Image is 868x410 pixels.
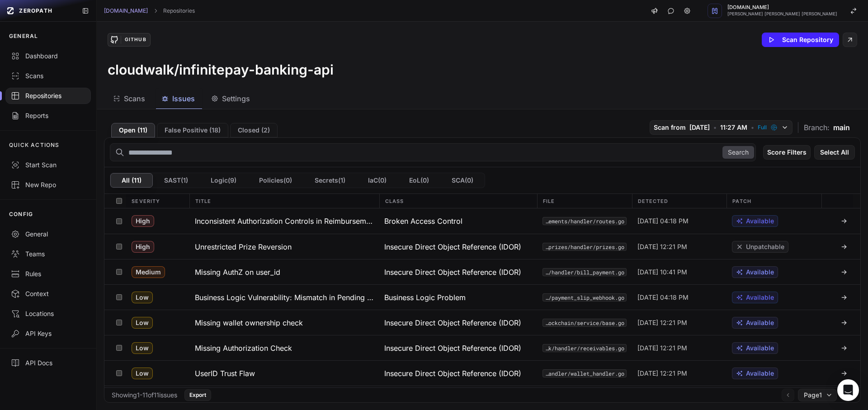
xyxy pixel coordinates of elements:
[804,122,830,133] span: Branch:
[153,173,199,188] button: SAST(1)
[637,293,689,302] span: [DATE] 04:18 PM
[132,317,153,329] span: Low
[132,368,153,379] span: Low
[11,160,85,170] div: Start Scan
[19,7,52,14] span: ZEROPATH
[727,5,837,10] span: [DOMAIN_NAME]
[726,194,821,208] div: Patch
[804,391,822,400] span: Page 1
[542,268,627,276] button: src/modules/paymentslip/handler/bill_payment.go
[384,292,466,303] span: Business Logic Problem
[384,267,521,278] span: Insecure Direct Object Reference (IDOR)
[157,123,228,137] button: False Positive (18)
[110,173,153,188] button: All (11)
[11,309,85,318] div: Locations
[11,111,85,120] div: Reports
[440,173,485,188] button: SCA(0)
[537,194,632,208] div: File
[751,123,754,132] span: •
[132,241,154,253] span: High
[713,123,717,132] span: •
[132,266,165,278] span: Medium
[104,7,148,14] a: [DOMAIN_NAME]
[11,269,85,278] div: Rules
[132,292,153,303] span: Low
[189,361,379,386] button: UserID Trust Flaw
[111,123,155,137] button: Open (11)
[542,293,627,302] code: src/modules/homebank/service/payment_slip_webhook.go
[184,389,211,401] button: Export
[104,259,860,284] div: Medium Missing AuthZ on user_id Insecure Direct Object Reference (IDOR) src/modules/paymentslip/h...
[108,61,334,78] h3: cloudwalk/infinitepay-banking-api
[4,4,75,18] a: ZEROPATH
[746,318,774,327] span: Available
[172,93,195,104] span: Issues
[152,8,159,14] svg: chevron right,
[104,360,860,386] div: Low UserID Trust Flaw Insecure Direct Object Reference (IDOR) src/modules/wallets/handler/wallet_...
[689,123,710,132] span: [DATE]
[11,329,85,338] div: API Keys
[195,343,292,353] h3: Missing Authorization Check
[104,234,860,259] div: High Unrestricted Prize Reversion Insecure Direct Object Reference (IDOR) src/modules/prizes/hand...
[650,120,793,135] button: Scan from [DATE] • 11:27 AM • Full
[637,217,689,226] span: [DATE] 04:18 PM
[11,71,85,80] div: Scans
[654,123,686,132] span: Scan from
[195,241,292,252] h3: Unrestricted Prize Reversion
[112,391,177,400] div: Showing 1 - 11 of 11 issues
[722,146,754,159] button: Search
[720,123,747,132] span: 11:27 AM
[632,194,727,208] div: Detected
[762,33,839,47] button: Scan Repository
[837,379,859,401] div: Open Intercom Messenger
[11,250,85,259] div: Teams
[833,122,850,133] span: main
[126,194,189,208] div: Severity
[11,91,85,100] div: Repositories
[189,234,379,259] button: Unrestricted Prize Reversion
[11,180,85,189] div: New Repo
[121,36,150,44] div: GitHub
[357,173,398,188] button: IaC(0)
[132,342,153,354] span: Low
[11,289,85,298] div: Context
[637,369,687,378] span: [DATE] 12:21 PM
[746,344,774,353] span: Available
[104,7,195,14] nav: breadcrumb
[9,141,60,149] p: QUICK ACTIONS
[384,216,462,226] span: Broken Access Control
[189,335,379,360] button: Missing Authorization Check
[384,317,521,328] span: Insecure Direct Object Reference (IDOR)
[746,242,784,251] span: Unpatchable
[104,208,860,234] div: High Inconsistent Authorization Controls in Reimbursement POST Endpoints Broken Access Control sr...
[189,208,379,234] button: Inconsistent Authorization Controls in Reimbursement POST Endpoints
[104,335,860,360] div: Low Missing Authorization Check Insecure Direct Object Reference (IDOR) src/modules/homebank/hand...
[798,389,837,401] button: Page1
[303,173,357,188] button: Secrets(1)
[542,319,627,327] button: src/core/blockchain/service/base.go
[542,369,627,377] button: src/modules/wallets/handler/wallet_handler.go
[199,173,248,188] button: Logic(9)
[132,215,154,227] span: High
[746,369,774,378] span: Available
[379,194,537,208] div: Class
[163,7,195,14] a: Repositories
[9,33,38,40] p: GENERAL
[542,243,627,251] button: src/modules/prizes/handler/prizes.go
[542,217,627,225] button: src/modules/reimbursements/handler/routes.go
[189,194,379,208] div: Title
[222,93,250,104] span: Settings
[124,93,145,104] span: Scans
[637,344,687,353] span: [DATE] 12:21 PM
[763,145,811,160] button: Score Filters
[230,123,278,137] button: Closed (2)
[384,343,521,353] span: Insecure Direct Object Reference (IDOR)
[746,293,774,302] span: Available
[195,368,255,379] h3: UserID Trust Flaw
[542,344,627,352] button: src/modules/homebank/handler/receivables.go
